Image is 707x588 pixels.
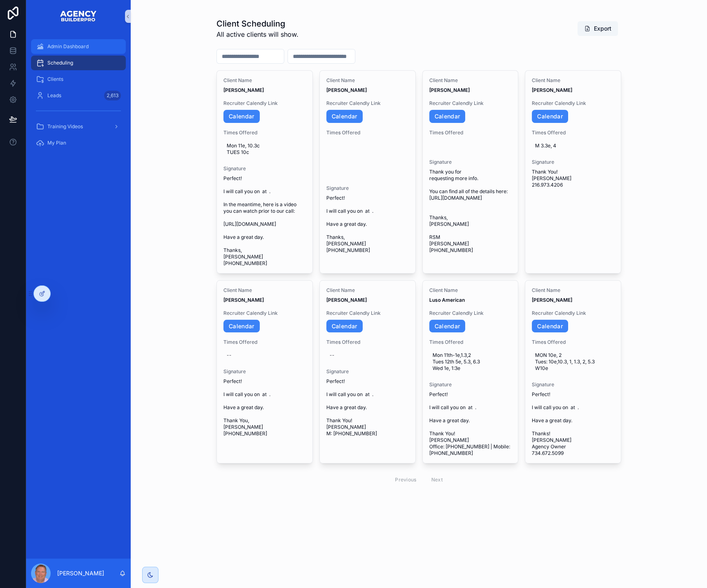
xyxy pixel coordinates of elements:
button: Export [578,21,618,36]
strong: Luso American [429,297,465,303]
span: My Plan [47,140,66,146]
strong: [PERSON_NAME] [326,87,367,93]
span: Times Offered [326,129,409,136]
span: Times Offered [532,129,614,136]
h1: Client Scheduling [216,18,299,29]
span: Perfect! I will call you on at . In the meantime, here is a video you can watch prior to our call... [223,175,306,267]
span: Signature [326,368,409,375]
span: Recruiter Calendly Link [326,310,409,316]
div: 2,613 [104,91,121,100]
a: Calendar [429,110,466,123]
a: Client Name[PERSON_NAME]Recruiter Calendly LinkCalendarTimes OfferedSignaturePerfect! I will call... [319,70,416,274]
div: scrollable content [26,33,131,162]
span: M 3.3e, 4 [535,143,611,149]
a: My Plan [31,136,126,150]
p: [PERSON_NAME] [57,569,104,577]
a: Client Name[PERSON_NAME]Recruiter Calendly LinkCalendarTimes Offered--SignaturePerfect! I will ca... [319,280,416,464]
span: Perfect! I will call you on at . Have a great day. Thanks, [PERSON_NAME] [PHONE_NUMBER] [326,195,409,254]
a: Calendar [223,320,260,333]
span: Client Name [532,287,614,294]
span: Perfect! I will call you on at . Have a great day. Thank You! [PERSON_NAME] M: [PHONE_NUMBER] [326,378,409,437]
span: Times Offered [326,339,409,345]
span: Recruiter Calendly Link [326,100,409,107]
span: Client Name [223,77,306,84]
span: Thank You! [PERSON_NAME] 216.973.4206 [532,169,614,188]
span: Signature [223,165,306,172]
a: Client Name[PERSON_NAME]Recruiter Calendly LinkCalendarTimes OfferedMon 11e, 10.3c TUES 10cSignat... [216,70,313,274]
span: Clients [47,76,63,82]
strong: [PERSON_NAME] [223,87,264,93]
span: Signature [223,368,306,375]
strong: [PERSON_NAME] [223,297,264,303]
span: Perfect! I will call you on at . Have a great day. Thank You, [PERSON_NAME] [PHONE_NUMBER] [223,378,306,437]
a: Leads2,613 [31,88,126,103]
span: Signature [532,381,614,388]
span: Client Name [326,77,409,84]
span: Mon 11th-1e,1.3,2 Tues 12th 5e, 5.3, 6.3 Wed 1e, 1:3e [433,352,509,372]
span: Times Offered [429,129,512,136]
span: Client Name [429,287,512,294]
a: Calendar [223,110,260,123]
span: Perfect! I will call you on at . Have a great day. Thanks! [PERSON_NAME] Agency Owner 734.672.5099 [532,391,614,457]
a: Training Videos [31,119,126,134]
span: MON 10e, 2 Tues: 10e,10.3, 1, 1.3, 2, 5.3 W10e [535,352,611,372]
span: Admin Dashboard [47,43,89,50]
span: Times Offered [532,339,614,345]
span: Client Name [429,77,512,84]
a: Calendar [326,320,363,333]
a: Client NameLuso AmericanRecruiter Calendly LinkCalendarTimes OfferedMon 11th-1e,1.3,2 Tues 12th 5... [422,280,519,464]
span: Perfect! I will call you on at . Have a great day. Thank You! [PERSON_NAME] Office: [PHONE_NUMBER... [429,391,512,457]
a: Scheduling [31,56,126,70]
img: App logo [60,10,97,23]
span: Signature [429,159,512,165]
strong: [PERSON_NAME] [429,87,470,93]
span: Client Name [223,287,306,294]
div: -- [227,352,232,359]
span: Scheduling [47,60,73,66]
span: Signature [429,381,512,388]
a: Client Name[PERSON_NAME]Recruiter Calendly LinkCalendarTimes OfferedSignatureThank you for reques... [422,70,519,274]
strong: [PERSON_NAME] [326,297,367,303]
span: Mon 11e, 10.3c TUES 10c [227,143,303,156]
a: Calendar [429,320,466,333]
span: Signature [532,159,614,165]
a: Client Name[PERSON_NAME]Recruiter Calendly LinkCalendarTimes Offered--SignaturePerfect! I will ca... [216,280,313,464]
span: Recruiter Calendly Link [429,100,512,107]
strong: [PERSON_NAME] [532,297,572,303]
span: Client Name [532,77,614,84]
span: Leads [47,92,61,99]
a: Client Name[PERSON_NAME]Recruiter Calendly LinkCalendarTimes OfferedM 3.3e, 4SignatureThank You! ... [525,70,621,274]
span: Training Videos [47,123,83,130]
span: Recruiter Calendly Link [532,310,614,316]
a: Calendar [326,110,363,123]
span: Times Offered [429,339,512,345]
span: Thank you for requesting more info. You can find all of the details here: [URL][DOMAIN_NAME] Than... [429,169,512,254]
span: Recruiter Calendly Link [223,100,306,107]
span: Recruiter Calendly Link [223,310,306,316]
a: Calendar [532,110,568,123]
span: Client Name [326,287,409,294]
a: Calendar [532,320,568,333]
span: Recruiter Calendly Link [532,100,614,107]
span: All active clients will show. [216,29,299,39]
a: Admin Dashboard [31,39,126,54]
span: Signature [326,185,409,192]
span: Times Offered [223,129,306,136]
strong: [PERSON_NAME] [532,87,572,93]
a: Clients [31,72,126,87]
span: Recruiter Calendly Link [429,310,512,316]
a: Client Name[PERSON_NAME]Recruiter Calendly LinkCalendarTimes OfferedMON 10e, 2 Tues: 10e,10.3, 1,... [525,280,621,464]
div: -- [330,352,335,359]
span: Times Offered [223,339,306,345]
